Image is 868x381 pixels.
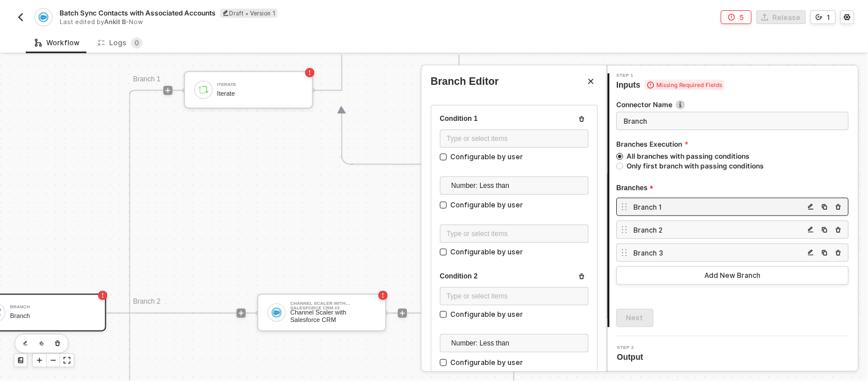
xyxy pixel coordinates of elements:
button: back [14,10,27,24]
span: Ankit B [104,18,126,26]
label: Connector Name [617,100,849,109]
span: icon-edit [223,10,229,16]
button: copy-branch [804,200,818,214]
button: copy-branch [804,246,818,260]
div: Configurable by user [450,358,523,368]
img: icon-info [676,100,685,109]
button: copy-branch [832,246,846,260]
label: Branches Execution [617,139,849,149]
span: icon-error-page [728,14,735,21]
span: Number: Less than [451,177,582,194]
img: integration-icon [38,12,48,22]
span: Missing Required Fields [645,80,725,90]
button: copy-branch [832,200,846,214]
img: back [16,13,25,22]
button: copy-branch [804,223,818,237]
img: copy-branch [822,249,829,256]
button: Next [617,309,654,327]
button: Close [584,74,598,88]
div: Branch 3 [634,248,804,258]
div: Configurable by user [450,152,523,163]
button: copy-branch [818,200,832,214]
div: Workflow [35,38,80,48]
div: Add New Branch [705,271,761,280]
span: icon-expand [64,357,70,364]
div: Branch 1 [634,202,804,212]
label: Only first branch with passing conditions [617,161,845,171]
span: Step 1 [617,73,725,78]
div: Configurable by user [450,247,523,258]
div: Last edited by - Now [60,18,433,26]
img: copy-branch [808,226,815,233]
div: 1 [827,13,831,22]
img: copy-branch [822,203,829,210]
span: icon-minus [50,357,57,364]
img: copy-branch [835,203,842,210]
img: copy-branch [808,203,815,210]
button: Add New Branch [617,266,849,285]
span: Batch Sync Contacts with Associated Accounts [60,8,216,18]
span: Step 2 [617,345,648,350]
div: Branch 2 [634,225,804,235]
button: copy-branch [818,223,832,237]
span: icon-settings [844,14,851,21]
sup: 0 [131,37,142,49]
span: icon-play [36,357,43,364]
img: copy-branch [835,249,842,256]
span: All branches with passing conditions [624,151,750,161]
div: Configurable by user [450,309,523,320]
button: 1 [811,10,836,24]
img: copy-branch [808,249,815,256]
div: Condition 2 [440,272,589,281]
span: Output [617,351,648,363]
div: Draft • Version 1 [220,9,278,18]
span: icon-versioning [816,14,823,21]
span: Branch Editor [431,74,499,89]
div: Condition 1 [440,114,589,124]
input: Enter description [617,112,849,130]
img: copy-branch [835,226,842,233]
div: Logs [98,37,142,49]
div: Configurable by user [450,200,523,211]
span: Only first branch with passing conditions [624,161,764,171]
span: Branches [617,181,653,195]
div: Step 1Inputs Missing Required FieldsConnector Nameicon-infoBranches ExecutionAll branches with pa... [608,73,858,327]
button: copy-branch [818,246,832,260]
div: 5 [740,13,744,22]
button: Release [756,10,806,24]
button: copy-branch [832,223,846,237]
button: 5 [721,10,752,24]
img: copy-branch [822,226,829,233]
label: All branches with passing conditions [617,151,845,161]
span: Number: Less than [451,335,582,352]
span: Inputs [617,79,725,91]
